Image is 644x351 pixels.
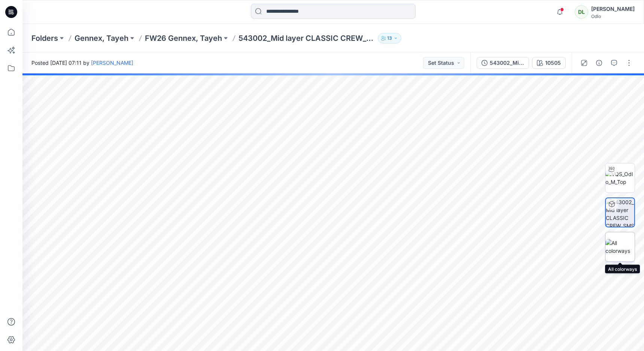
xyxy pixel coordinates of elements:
a: [PERSON_NAME] [91,60,133,66]
p: 543002_Mid layer CLASSIC CREW_SMS_3D [239,33,375,43]
button: 13 [378,33,401,43]
div: 543002_Mid layer CLASSIC CREW_SMS_3D [490,59,524,67]
button: Details [593,57,605,69]
button: 10505 [532,57,566,69]
button: 543002_Mid layer CLASSIC CREW_SMS_3D [477,57,529,69]
img: 543002_Mid layer CLASSIC CREW_SMS_3D 10505 [606,198,634,227]
img: All colorways [605,239,635,255]
span: Posted [DATE] 07:11 by [31,59,133,67]
a: FW26 Gennex, Tayeh [145,33,222,43]
a: Gennex, Tayeh [75,33,128,43]
a: Folders [31,33,58,43]
div: 10505 [545,59,561,67]
img: VQS_Odlo_M_Top [605,170,635,186]
div: [PERSON_NAME] [591,4,635,13]
div: Odlo [591,13,635,19]
div: DL [575,5,588,19]
p: 13 [387,34,392,42]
